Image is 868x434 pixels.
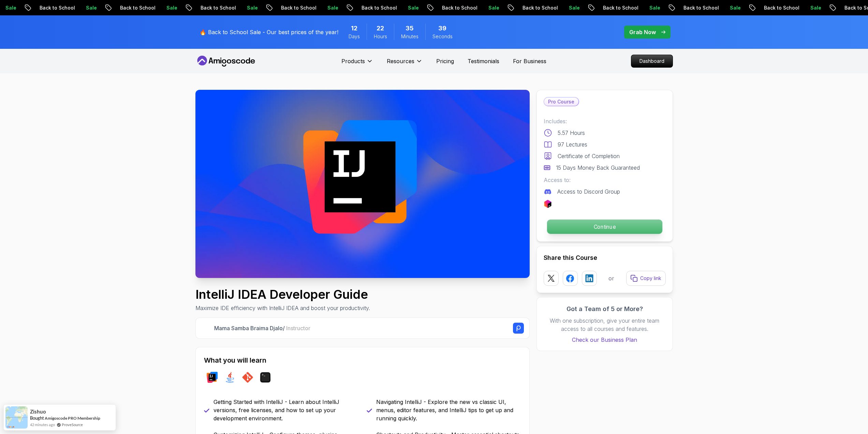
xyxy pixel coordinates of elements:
[214,398,358,422] p: Getting Started with IntelliJ - Learn about IntelliJ versions, free licenses, and how to set up y...
[228,4,275,11] p: Back to School
[757,4,779,11] p: Sale
[558,152,620,160] p: Certificate of Completion
[557,187,620,196] p: Access to Discord Group
[556,164,640,172] p: 15 Days Money Back Guaranteed
[387,57,423,71] button: Resources
[544,253,666,263] h2: Share this Course
[436,57,454,65] a: Pricing
[195,304,370,312] p: Maximize IDE efficiency with IntelliJ IDEA and boost your productivity.
[62,422,83,428] a: ProveSource
[468,57,499,65] a: Testimonials
[195,90,530,278] img: intellij-developer-guide_thumbnail
[224,372,235,383] img: java logo
[432,33,453,40] span: Seconds
[401,33,418,40] span: Minutes
[629,28,656,36] p: Grab Now
[200,28,338,36] p: 🔥 Back to School Sale - Our best prices of the year!
[204,355,521,365] h2: What you will learn
[631,4,677,11] p: Back to School
[201,323,212,334] img: Nelson Djalo
[544,200,552,208] img: jetbrains logo
[513,57,546,65] a: For Business
[148,4,194,11] p: Back to School
[260,372,271,383] img: terminal logo
[33,4,55,11] p: Sale
[389,4,436,11] p: Back to School
[544,304,666,314] h3: Got a Team of 5 or More?
[838,4,860,11] p: Sale
[374,33,387,40] span: Hours
[242,372,253,383] img: git logo
[470,4,516,11] p: Back to School
[438,24,446,33] span: 39 Seconds
[377,24,384,33] span: 22 Hours
[114,4,135,11] p: Sale
[544,336,666,344] a: Check our Business Plan
[309,4,355,11] p: Back to School
[349,33,360,40] span: Days
[355,4,377,11] p: Sale
[640,275,661,282] p: Copy link
[544,317,666,333] p: With one subscription, give your entire team access to all courses and features.
[550,4,597,11] p: Back to School
[597,4,618,11] p: Sale
[631,55,673,68] a: Dashboard
[376,398,521,422] p: Navigating IntelliJ - Explore the new vs classic UI, menus, editor features, and IntelliJ tips to...
[544,117,666,125] p: Includes:
[608,274,614,282] p: or
[626,271,666,286] button: Copy link
[341,57,365,65] p: Products
[406,24,414,33] span: 35 Minutes
[351,24,357,33] span: 12 Days
[436,4,457,11] p: Sale
[214,324,310,332] p: Mama Samba Braima Djalo /
[677,4,699,11] p: Sale
[341,57,373,71] button: Products
[792,4,838,11] p: Back to School
[5,406,28,429] img: provesource social proof notification image
[195,288,370,301] h1: IntelliJ IDEA Developer Guide
[30,422,55,428] span: 42 minutes ago
[544,176,666,184] p: Access to:
[547,220,662,234] p: Continue
[558,129,585,137] p: 5.57 Hours
[286,325,310,332] span: Instructor
[30,409,46,415] span: Zishuo
[711,4,757,11] p: Back to School
[207,372,218,383] img: intellij logo
[30,415,44,421] span: Bought
[387,57,414,65] p: Resources
[544,98,578,106] p: Pro Course
[558,140,587,149] p: 97 Lectures
[67,4,114,11] p: Back to School
[194,4,216,11] p: Sale
[516,4,538,11] p: Sale
[45,416,100,421] a: Amigoscode PRO Membership
[546,219,662,234] button: Continue
[275,4,296,11] p: Sale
